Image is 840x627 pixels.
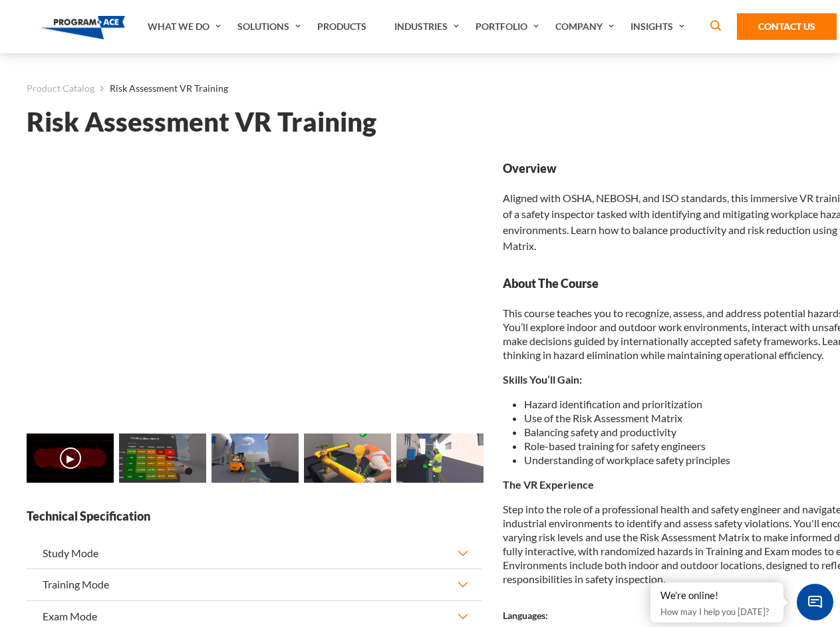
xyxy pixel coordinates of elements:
[660,589,773,602] div: We're online!
[27,160,482,416] iframe: Risk Assessment VR Training - Video 0
[27,508,482,525] strong: Technical Specification
[211,434,299,483] img: Risk Assessment VR Training - Preview 2
[304,434,391,483] img: Risk Assessment VR Training - Preview 3
[27,80,94,97] a: Product Catalog
[27,434,114,483] img: Risk Assessment VR Training - Video 0
[503,610,548,621] strong: Languages:
[797,584,833,620] span: Chat Widget
[27,538,482,568] button: Study Mode
[119,434,206,483] img: Risk Assessment VR Training - Preview 1
[94,80,228,97] li: Risk Assessment VR Training
[27,569,482,600] button: Training Mode
[660,604,773,620] p: How may I help you [DATE]?
[41,16,126,39] img: Program-Ace
[60,447,81,469] button: ▶
[737,13,837,40] a: Contact Us
[396,434,484,483] img: Risk Assessment VR Training - Preview 4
